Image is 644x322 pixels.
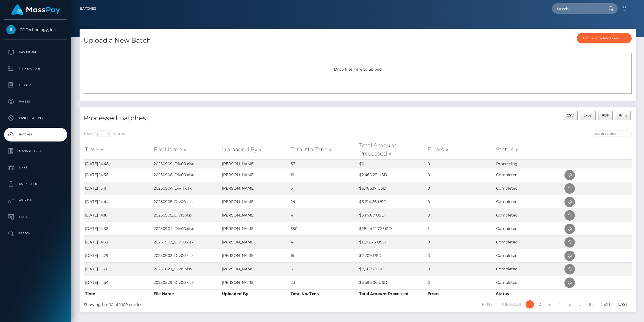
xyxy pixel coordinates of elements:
span: CSV [567,113,574,117]
td: [DATE] 14:29 [84,249,152,262]
td: 19 [289,168,358,182]
td: [DATE] 14:36 [84,168,152,182]
a: User Profile [4,177,67,191]
a: Transactions [4,62,67,76]
td: 24 [289,195,358,209]
td: 20250905_Div00.xlsx [152,195,221,209]
a: Links [4,161,67,174]
th: Errors: activate to sort column ascending [426,140,495,159]
a: Ledger [4,78,67,92]
span: Excel [583,113,592,117]
td: 0 [426,262,495,276]
a: 111 [586,300,596,309]
a: 5 [566,300,574,309]
td: Completed [495,222,563,235]
p: User Profile [6,180,65,188]
td: 0 [426,159,495,168]
span: PDF [602,113,609,117]
td: [PERSON_NAME] [221,195,289,209]
td: [PERSON_NAME] [221,276,289,289]
td: [PERSON_NAME] [221,209,289,222]
th: Total No. Txns [289,289,358,298]
a: Payees [4,95,67,109]
td: [DATE] 14:54 [84,276,152,289]
p: API Keys [6,196,65,205]
p: Transactions [6,65,65,73]
p: Batches [6,131,65,139]
img: ICF Technology, Inc. [6,25,16,34]
td: [DATE] 14:18 [84,209,152,222]
td: $12,726.3 USD [358,235,426,249]
div: Batch Template Download [583,36,619,40]
a: Cancellations [4,111,67,125]
input: Search... [552,3,603,14]
td: [PERSON_NAME] [221,235,289,249]
td: Completed [495,195,563,209]
td: 350 [289,222,358,235]
p: Manage Users [6,147,65,155]
td: 20250903_Div00.xlsx [152,235,221,249]
button: PDF [598,111,613,120]
button: Batch Template Download [577,33,632,43]
th: File Name [152,289,221,298]
a: Taxes [4,210,67,224]
td: [PERSON_NAME] [221,159,289,168]
td: 0 [426,276,495,289]
td: 20250829_Div00.xlsx [152,276,221,289]
a: 3 [545,300,554,309]
a: 4 [555,300,564,309]
a: Next [597,300,614,309]
p: Links [6,163,65,172]
td: $3,596.06 USD [358,276,426,289]
th: Total Amount Processed [358,289,426,298]
td: [PERSON_NAME] [221,168,289,182]
td: 41 [289,235,358,249]
td: [DATE] 14:53 [84,235,152,249]
th: Total No. Txns: activate to sort column ascending [289,140,358,159]
th: Errors [426,289,495,298]
td: Completed [495,276,563,289]
a: Batches [4,128,67,141]
p: Cancellations [6,114,65,122]
td: 0 [426,182,495,195]
th: Uploaded By [221,289,289,298]
td: [PERSON_NAME] [221,249,289,262]
td: [PERSON_NAME] [221,182,289,195]
img: MassPay Logo [11,4,60,15]
td: 20250909_Div00.xlsx [152,159,221,168]
span: ICF Technology, Inc. [4,27,67,32]
td: Processing [495,159,563,168]
th: Status [495,289,563,298]
th: Time: activate to sort column ascending [84,140,152,159]
td: 5 [289,262,358,276]
th: Uploaded By: activate to sort column ascending [221,140,289,159]
button: CSV [563,111,578,120]
td: $2,460.23 USD [358,168,426,182]
a: Manage Users [4,144,67,158]
td: 4 [289,209,358,222]
p: Payees [6,98,65,106]
td: [DATE] 14:44 [84,195,152,209]
th: Time [84,289,152,298]
td: $8,387.2 USD [358,262,426,276]
td: 1 [426,222,495,235]
button: Print [615,111,631,120]
th: Status: activate to sort column ascending [495,140,563,159]
td: Completed [495,182,563,195]
span: Print [619,113,627,117]
td: 0 [426,249,495,262]
label: Show entries [84,131,125,137]
td: $284,442.72 USD [358,222,426,235]
td: $6,786.17 USD [358,182,426,195]
span: Drop files here to upload [334,67,382,72]
td: $3,614.66 USD [358,195,426,209]
td: 20250905_Div15.xlsx [152,209,221,222]
td: [DATE] 15:11 [84,182,152,195]
a: Dashboard [4,45,67,59]
td: 37 [289,159,358,168]
button: Excel [580,111,596,120]
td: 0 [426,195,495,209]
td: [PERSON_NAME] [221,262,289,276]
td: [PERSON_NAME] [221,222,289,235]
h4: Upload a New Batch [84,36,151,45]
